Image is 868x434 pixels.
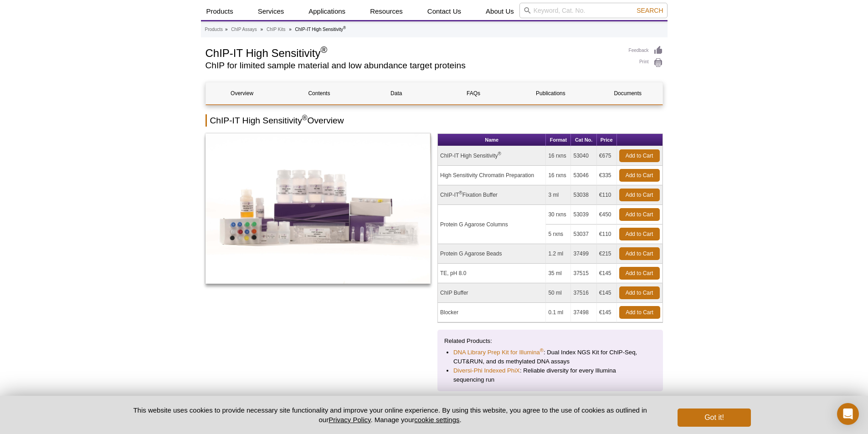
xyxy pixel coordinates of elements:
a: ChIP Assays [231,26,257,34]
td: Blocker [438,303,546,322]
a: Data [360,82,432,104]
sup: ® [302,114,308,122]
a: Contact Us [422,3,467,20]
td: 53039 [571,205,596,225]
a: Add to Cart [619,306,660,319]
a: Add to Cart [619,267,660,280]
td: 35 ml [546,264,571,283]
sup: ® [459,190,462,195]
td: 53040 [571,146,596,166]
li: : Reliable diversity for every Illumina sequencing run [453,366,647,384]
td: 50 ml [546,283,571,303]
td: 37499 [571,244,596,264]
td: Protein G Agarose Beads [438,244,546,264]
a: Overview [206,82,278,104]
a: Add to Cart [619,247,660,260]
th: Price [597,134,617,146]
li: : Dual Index NGS Kit for ChIP-Seq, CUT&RUN, and ds methylated DNA assays [453,348,647,366]
a: Diversi-Phi Indexed PhiX [453,366,520,375]
p: This website uses cookies to provide necessary site functionality and improve your online experie... [118,405,663,424]
button: Got it! [678,408,750,427]
td: €145 [597,283,617,303]
td: 3 ml [546,185,571,205]
td: Protein G Agarose Columns [438,205,546,244]
a: Add to Cart [619,189,660,201]
td: €335 [597,166,617,185]
a: Contents [283,82,355,104]
td: TE, pH 8.0 [438,264,546,283]
h2: ChIP for limited sample material and low abundance target proteins [205,61,620,70]
a: Print [629,58,663,68]
td: €145 [597,264,617,283]
a: DNA Library Prep Kit for Illumina® [453,348,544,357]
li: » [261,27,263,32]
td: 53046 [571,166,596,185]
sup: ® [343,26,346,30]
td: 16 rxns [546,166,571,185]
th: Cat No. [571,134,596,146]
td: 53037 [571,225,596,244]
li: » [225,27,228,32]
td: ChIP-IT High Sensitivity [438,146,546,166]
td: 16 rxns [546,146,571,166]
a: About Us [480,3,519,20]
sup: ® [540,347,544,353]
td: €110 [597,185,617,205]
a: Add to Cart [619,208,660,221]
sup: ® [320,45,327,55]
a: Products [201,3,239,20]
td: 30 rxns [546,205,571,225]
a: Add to Cart [619,149,660,162]
a: Add to Cart [619,169,660,182]
span: Search [637,7,663,14]
button: cookie settings [414,416,459,424]
td: ChIP Buffer [438,283,546,303]
a: Add to Cart [619,228,660,240]
li: ChIP-IT High Sensitivity [295,27,346,32]
th: Format [546,134,571,146]
h1: ChIP-IT High Sensitivity [205,46,620,59]
a: Resources [365,3,408,20]
td: 53038 [571,185,596,205]
a: Add to Cart [619,286,660,299]
td: 37498 [571,303,596,322]
td: 1.2 ml [546,244,571,264]
td: 37515 [571,264,596,283]
a: Services [252,3,290,20]
a: ChIP Kits [267,26,286,34]
input: Keyword, Cat. No. [519,3,668,18]
div: Open Intercom Messenger [837,403,859,425]
a: Products [205,26,223,34]
a: Feedback [629,46,663,56]
td: €450 [597,205,617,225]
button: Search [634,6,666,15]
a: Documents [591,82,664,104]
a: FAQs [437,82,509,104]
a: Publications [514,82,587,104]
th: Name [438,134,546,146]
li: » [289,27,292,32]
sup: ® [498,151,501,156]
h2: ChIP-IT High Sensitivity Overview [205,114,663,127]
td: €145 [597,303,617,322]
p: Related Products: [444,337,656,346]
td: €215 [597,244,617,264]
td: 37516 [571,283,596,303]
td: ChIP-IT Fixation Buffer [438,185,546,205]
td: €675 [597,146,617,166]
a: Privacy Policy [329,416,370,424]
td: 0.1 ml [546,303,571,322]
td: 5 rxns [546,225,571,244]
img: ChIP-IT High Sensitivity Kit [205,133,431,284]
td: High Sensitivity Chromatin Preparation [438,166,546,185]
td: €110 [597,225,617,244]
a: Applications [303,3,351,20]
